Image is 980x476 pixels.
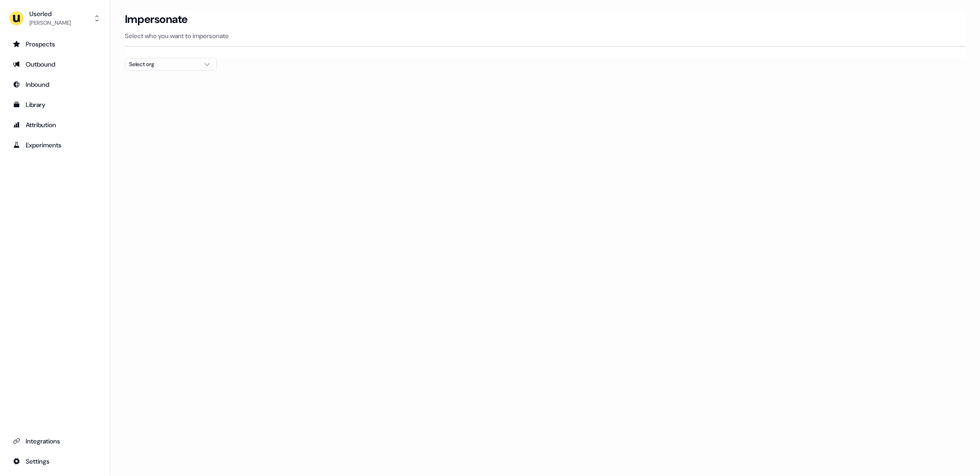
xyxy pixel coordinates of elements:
div: Inbound [13,80,97,89]
a: Go to outbound experience [7,57,102,72]
a: Go to experiments [7,138,102,152]
button: Select org [125,58,217,71]
a: Go to integrations [7,434,102,448]
div: Integrations [13,437,97,446]
div: Userled [29,9,71,18]
a: Go to Inbound [7,77,102,92]
div: Settings [13,457,97,466]
div: Prospects [13,39,97,49]
div: [PERSON_NAME] [29,18,71,28]
div: Attribution [13,120,97,129]
a: Go to templates [7,97,102,112]
div: Select org [129,60,198,69]
div: Library [13,100,97,109]
a: Go to attribution [7,118,102,132]
div: Outbound [13,60,97,69]
button: Userled[PERSON_NAME] [7,7,102,29]
a: Go to prospects [7,37,102,51]
div: Experiments [13,140,97,150]
p: Select who you want to impersonate [125,31,965,40]
h3: Impersonate [125,12,188,26]
a: Go to integrations [7,454,102,469]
